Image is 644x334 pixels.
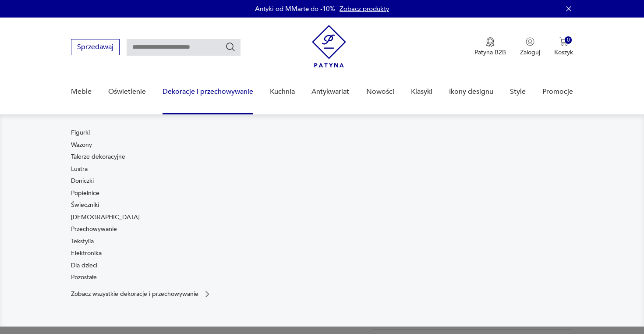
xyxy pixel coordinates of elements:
a: Lustra [71,165,88,174]
a: Nowości [366,75,394,109]
a: Przechowywanie [71,225,117,234]
a: Pozostałe [71,273,97,282]
a: Kuchnia [270,75,295,109]
a: Dekoracje i przechowywanie [163,75,253,109]
button: Sprzedawaj [71,39,120,55]
img: Ikona koszyka [559,37,568,46]
a: Tekstylia [71,237,94,246]
p: Zaloguj [520,48,540,57]
a: Meble [71,75,92,109]
div: 0 [565,36,572,44]
p: Zobacz wszystkie dekoracje i przechowywanie [71,291,198,297]
a: Style [510,75,526,109]
button: Szukaj [225,42,236,52]
a: Oświetlenie [108,75,146,109]
a: Wazony [71,141,92,149]
a: Popielnice [71,189,99,198]
a: Ikona medaluPatyna B2B [474,37,506,57]
a: Sprzedawaj [71,45,120,51]
a: Elektronika [71,249,102,258]
a: Promocje [542,75,573,109]
a: Talerze dekoracyjne [71,153,125,161]
a: Figurki [71,128,90,137]
a: Zobacz produkty [340,4,389,13]
a: Świeczniki [71,201,99,210]
img: Ikona medalu [486,37,495,47]
p: Patyna B2B [474,48,506,57]
a: Antykwariat [311,75,349,109]
a: Dla dzieci [71,261,97,270]
p: Antyki od MMarte do -10% [255,4,335,13]
img: Patyna - sklep z meblami i dekoracjami vintage [312,25,346,68]
a: Ikony designu [449,75,493,109]
button: 0Koszyk [554,37,573,57]
a: Zobacz wszystkie dekoracje i przechowywanie [71,290,212,298]
p: Koszyk [554,48,573,57]
a: Klasyki [411,75,432,109]
a: Doniczki [71,177,94,185]
button: Zaloguj [520,37,540,57]
button: Patyna B2B [474,37,506,57]
a: [DEMOGRAPHIC_DATA] [71,213,140,222]
img: cfa44e985ea346226f89ee8969f25989.jpg [326,128,573,298]
img: Ikonka użytkownika [526,37,534,46]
